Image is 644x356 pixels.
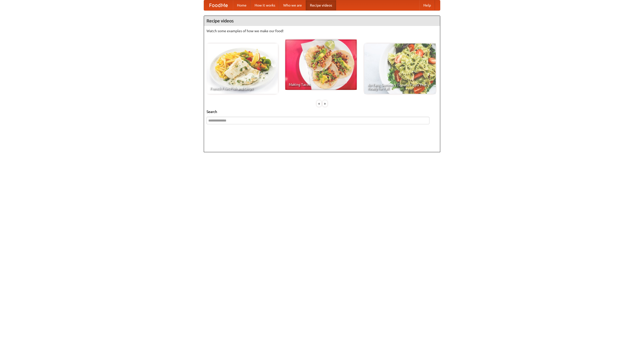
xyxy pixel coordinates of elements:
[210,87,274,90] span: French Fries Fish and Chips
[323,100,327,107] div: »
[306,0,336,10] a: Recipe videos
[289,83,353,86] span: Making Tacos
[285,39,357,90] a: Making Tacos
[364,44,436,94] a: An Easy, Summery Tomato Pasta That's Ready for Fall
[207,44,278,94] a: French Fries Fish and Chips
[419,0,435,10] a: Help
[207,109,437,114] h5: Search
[317,100,321,107] div: «
[251,0,279,10] a: How it works
[368,83,432,90] span: An Easy, Summery Tomato Pasta That's Ready for Fall
[207,28,437,33] p: Watch some examples of how we make our food!
[204,16,440,26] h4: Recipe videos
[204,0,233,10] a: FoodMe
[233,0,251,10] a: Home
[279,0,306,10] a: Who we are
